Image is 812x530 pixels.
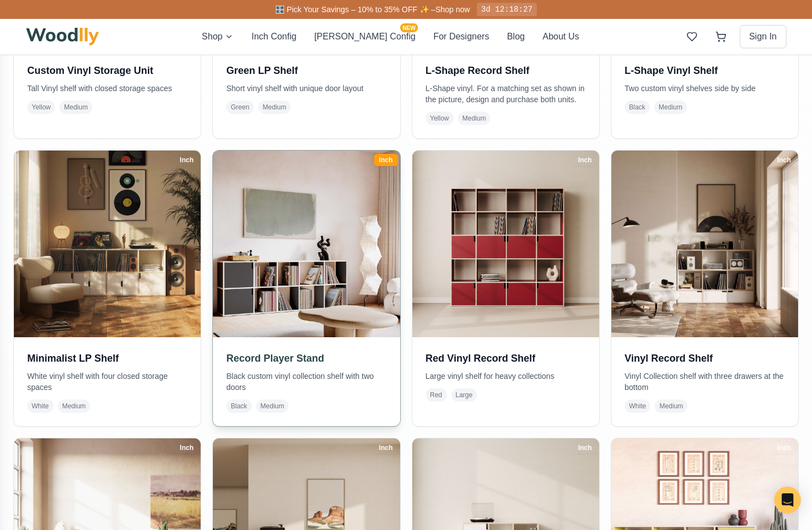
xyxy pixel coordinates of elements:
[27,101,55,114] span: Yellow
[426,351,586,366] h3: Red Vinyl Record Shelf
[772,442,796,454] div: Inch
[412,151,599,337] img: Red Vinyl Record Shelf
[654,101,687,114] span: Medium
[625,399,651,413] span: White
[426,83,586,105] p: L-Shape vinyl. For a matching set as shown in the picture, design and purchase both units.
[275,5,435,14] span: 🎛️ Pick Your Savings – 10% to 35% OFF ✨ –
[58,399,91,413] span: Medium
[27,63,187,78] h3: Custom Vinyl Storage Unit
[772,154,796,166] div: Inch
[374,154,398,166] div: Inch
[27,83,187,94] p: Tall Vinyl shelf with closed storage spaces
[477,3,537,16] div: 3d 12:18:27
[611,151,798,337] img: Vinyl Record Shelf
[426,112,454,125] span: Yellow
[573,442,597,454] div: Inch
[573,154,597,166] div: Inch
[258,101,291,114] span: Medium
[625,371,785,393] p: Vinyl Collection shelf with three drawers at the bottom
[625,83,785,94] p: Two custom vinyl shelves side by side
[26,28,99,46] img: Woodlly
[256,399,289,413] span: Medium
[740,25,786,48] button: Sign In
[400,23,417,32] span: NEW
[14,151,201,337] img: Minimalist LP Shelf
[27,399,53,413] span: White
[59,101,92,114] span: Medium
[434,30,489,43] button: For Designers
[655,399,688,413] span: Medium
[27,371,187,393] p: White vinyl shelf with four closed storage spaces
[426,63,586,78] h3: L-Shape Record Shelf
[226,101,253,114] span: Green
[27,351,187,366] h3: Minimalist LP Shelf
[458,112,491,125] span: Medium
[251,30,296,43] button: Inch Config
[208,146,405,342] img: Record Player Stand
[426,388,447,402] span: Red
[226,83,386,94] p: Short vinyl shelf with unique door layout
[625,63,785,78] h3: L-Shape Vinyl Shelf
[451,388,477,402] span: Large
[374,442,398,454] div: Inch
[625,101,650,114] span: Black
[774,487,801,513] div: Open Intercom Messenger
[226,351,386,366] h3: Record Player Stand
[226,63,386,78] h3: Green LP Shelf
[542,30,579,43] button: About Us
[226,371,386,393] p: Black custom vinyl collection shelf with two doors
[202,30,233,43] button: Shop
[175,442,199,454] div: Inch
[507,30,525,43] button: Blog
[625,351,785,366] h3: Vinyl Record Shelf
[426,371,586,382] p: Large vinyl shelf for heavy collections
[314,30,415,43] button: [PERSON_NAME] ConfigNEW
[175,154,199,166] div: Inch
[435,5,470,14] a: Shop now
[226,399,251,413] span: Black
